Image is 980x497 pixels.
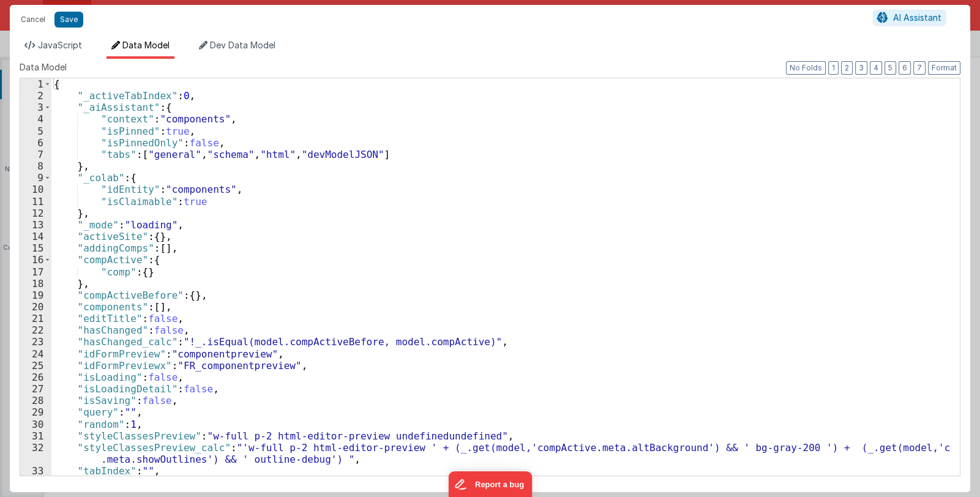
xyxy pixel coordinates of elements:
button: AI Assistant [873,10,946,26]
div: 24 [20,348,51,360]
div: 13 [20,219,51,231]
button: 7 [913,61,926,75]
div: 23 [20,336,51,348]
div: 3 [20,102,51,113]
div: 2 [20,90,51,102]
span: Data Model [122,40,170,50]
button: 5 [885,61,896,75]
div: 31 [20,430,51,442]
button: 2 [841,61,853,75]
div: 15 [20,242,51,254]
button: No Folds [786,61,826,75]
span: Data Model [20,61,67,73]
button: 4 [870,61,882,75]
button: 3 [855,61,867,75]
button: 1 [828,61,839,75]
div: 20 [20,301,51,313]
div: 16 [20,254,51,266]
div: 9 [20,172,51,184]
span: AI Assistant [893,12,941,23]
div: 17 [20,266,51,278]
button: 6 [899,61,911,75]
div: 11 [20,196,51,207]
div: 10 [20,184,51,195]
div: 4 [20,113,51,125]
button: Cancel [15,11,51,28]
div: 6 [20,137,51,149]
div: 32 [20,442,51,465]
div: 33 [20,465,51,477]
div: 8 [20,160,51,172]
div: 5 [20,125,51,137]
span: JavaScript [38,40,82,50]
div: 30 [20,419,51,430]
div: 22 [20,324,51,336]
div: 14 [20,231,51,242]
div: 7 [20,149,51,160]
div: 29 [20,406,51,418]
div: 21 [20,313,51,324]
span: Dev Data Model [210,40,275,50]
div: 27 [20,383,51,395]
div: 28 [20,395,51,406]
div: 12 [20,207,51,219]
div: 26 [20,372,51,383]
button: Format [928,61,960,75]
button: Save [54,12,83,28]
div: 18 [20,278,51,290]
div: 19 [20,290,51,301]
div: 1 [20,78,51,90]
iframe: Marker.io feedback button [448,471,532,497]
div: 25 [20,360,51,372]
